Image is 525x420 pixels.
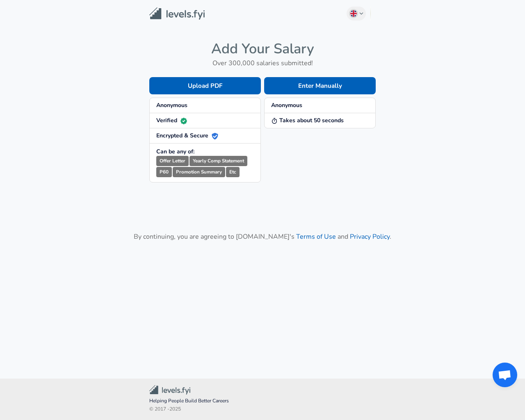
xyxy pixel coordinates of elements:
[149,7,205,20] img: Levels.fyi
[189,156,247,166] small: Yearly Comp Statement
[156,132,218,139] strong: Encrypted & Secure
[156,156,189,166] small: Offer Letter
[264,77,376,94] button: Enter Manually
[156,167,172,177] small: P60
[350,232,390,241] a: Privacy Policy
[149,385,190,395] img: Levels.fyi Community
[271,101,302,109] strong: Anonymous
[493,363,517,387] div: Open chat
[173,167,225,177] small: Promotion Summary
[271,116,344,124] strong: Takes about 50 seconds
[296,232,336,241] a: Terms of Use
[149,77,261,94] button: Upload PDF
[156,116,187,124] strong: Verified
[347,7,366,21] button: English (UK)
[350,10,357,17] img: English (UK)
[226,167,240,177] small: Etc
[156,148,194,155] strong: Can be any of:
[156,101,187,109] strong: Anonymous
[149,397,376,405] span: Helping People Build Better Careers
[149,405,376,413] span: © 2017 - 2025
[149,40,376,57] h4: Add Your Salary
[149,57,376,69] h6: Over 300,000 salaries submitted!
